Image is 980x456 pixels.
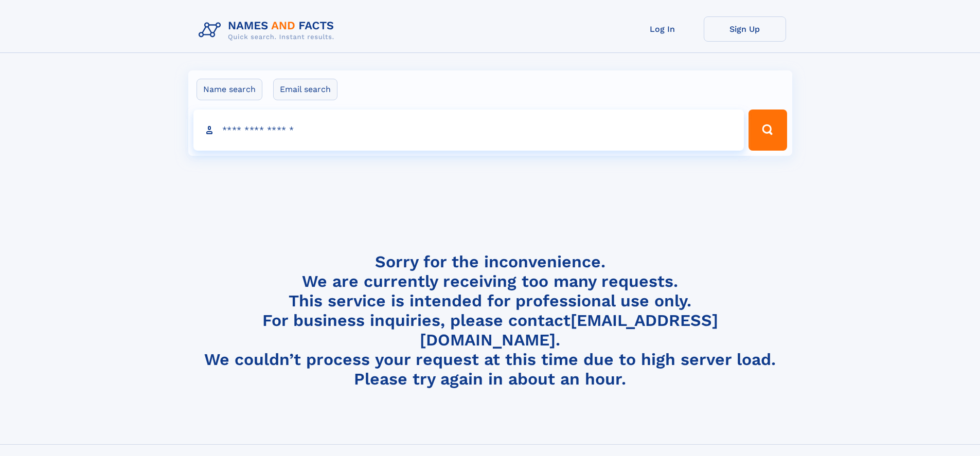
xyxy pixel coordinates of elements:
[194,252,786,389] h4: Sorry for the inconvenience. We are currently receiving too many requests. This service is intend...
[420,311,718,350] a: [EMAIL_ADDRESS][DOMAIN_NAME]
[621,16,704,42] a: Log In
[704,16,786,42] a: Sign Up
[193,110,744,151] input: search input
[194,16,343,44] img: Logo Names and Facts
[273,79,337,100] label: Email search
[749,110,787,151] button: Search Button
[197,79,262,100] label: Name search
